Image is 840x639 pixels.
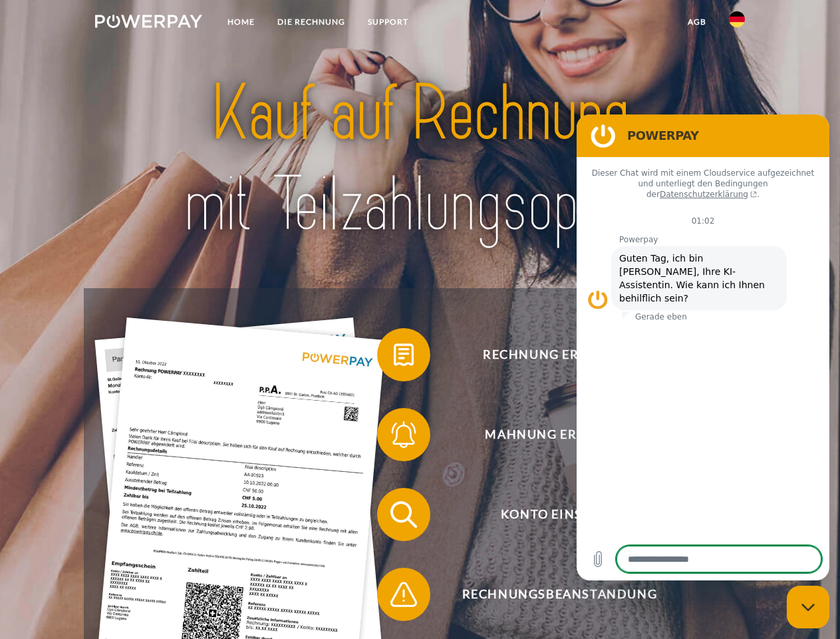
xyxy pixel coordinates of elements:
img: qb_search.svg [387,498,420,531]
a: DIE RECHNUNG [266,10,356,34]
img: logo-powerpay-white.svg [95,15,202,28]
img: qb_bill.svg [387,338,420,371]
a: Home [216,10,266,34]
img: qb_bell.svg [387,418,420,451]
span: Rechnungsbeanstandung [396,568,722,621]
button: Konto einsehen [377,488,723,541]
span: Rechnung erhalten? [396,328,722,381]
img: title-powerpay_de.svg [127,64,713,255]
a: SUPPORT [356,10,420,34]
iframe: Messaging-Fenster [577,114,829,580]
span: Konto einsehen [396,488,722,541]
a: agb [676,10,718,34]
img: qb_warning.svg [387,578,420,611]
span: Mahnung erhalten? [396,408,722,461]
img: de [729,11,745,27]
iframe: Schaltfläche zum Öffnen des Messaging-Fensters; Konversation läuft [787,586,829,628]
button: Rechnung erhalten? [377,328,723,381]
button: Mahnung erhalten? [377,408,723,461]
button: Rechnungsbeanstandung [377,568,723,621]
